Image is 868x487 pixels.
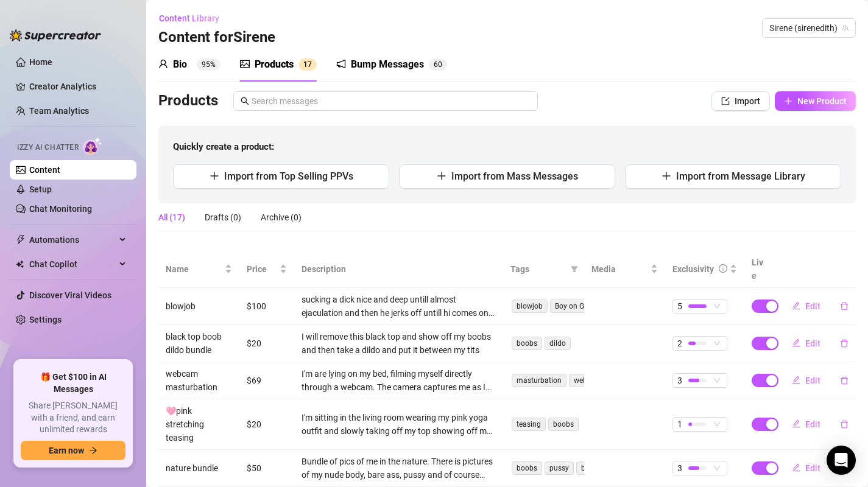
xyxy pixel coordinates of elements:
[797,96,847,106] span: New Product
[29,106,89,116] a: Team Analytics
[255,57,294,72] div: Products
[239,288,294,325] td: $100
[451,170,578,182] span: Import from Mass Messages
[399,164,615,189] button: Import from Mass Messages
[719,264,727,273] span: info-circle
[512,418,546,431] span: teasing
[550,300,595,313] span: Boy on Girl
[510,262,566,276] span: Tags
[625,164,841,189] button: Import from Message Library
[782,415,830,434] button: Edit
[29,254,116,274] span: Chat Copilot
[224,170,353,182] span: Import from Top Selling PPVs
[302,455,496,482] div: Bundle of pics of me in the nature. There is pictures of my nude body, bare ass, pussy and of cou...
[17,142,79,153] span: Izzy AI Chatter
[805,419,820,429] span: Edit
[173,141,274,152] strong: Quickly create a product:
[438,60,442,69] span: 0
[805,301,820,311] span: Edit
[512,337,542,350] span: boobs
[677,461,682,475] span: 3
[158,362,239,399] td: webcam masturbation
[672,262,714,276] div: Exclusivity
[775,91,856,111] button: New Product
[158,251,239,288] th: Name
[830,415,858,434] button: delete
[302,411,496,438] div: I'm sitting in the living room wearing my pink yoga outfit and slowly taking off my top showing o...
[805,376,820,385] span: Edit
[805,463,820,473] span: Edit
[782,458,830,478] button: Edit
[29,230,116,250] span: Automations
[548,418,579,431] span: boobs
[792,376,800,384] span: edit
[158,211,185,224] div: All (17)
[298,58,317,71] sup: 17
[792,338,800,347] span: edit
[677,374,682,387] span: 3
[158,288,239,325] td: blowjob
[29,315,62,324] a: Settings
[512,461,542,475] span: boobs
[158,91,218,111] h3: Products
[568,260,580,278] span: filter
[677,337,682,350] span: 2
[591,262,648,276] span: Media
[302,330,496,357] div: I will remove this black top and show off my boobs and then take a dildo and put it between my tits
[239,450,294,487] td: $50
[241,97,249,105] span: search
[158,28,275,47] h3: Content for Sirene
[571,265,578,273] span: filter
[239,362,294,399] td: $69
[29,57,52,67] a: Home
[842,24,849,32] span: team
[210,171,219,181] span: plus
[784,97,792,105] span: plus
[805,338,820,348] span: Edit
[252,94,531,108] input: Search messages
[676,170,805,182] span: Import from Message Library
[240,59,250,69] span: picture
[840,420,849,429] span: delete
[239,325,294,362] td: $20
[303,60,308,69] span: 1
[721,97,730,105] span: import
[782,296,830,316] button: Edit
[21,371,125,395] span: 🎁 Get $100 in AI Messages
[512,374,566,387] span: masturbation
[10,29,101,41] img: logo-BBDzfeDw.svg
[735,96,760,106] span: Import
[197,58,221,71] sup: 95%
[512,300,548,313] span: blowjob
[29,290,111,300] a: Discover Viral Videos
[308,60,312,69] span: 7
[677,418,682,431] span: 1
[569,374,607,387] span: webcam
[351,57,424,72] div: Bump Messages
[83,137,102,155] img: AI Chatter
[792,419,800,428] span: edit
[294,251,504,288] th: Description
[744,251,775,288] th: Live
[840,339,849,348] span: delete
[677,300,682,313] span: 5
[21,400,125,436] span: Share [PERSON_NAME] with a friend, and earn unlimited rewards
[49,446,84,455] span: Earn now
[21,441,125,460] button: Earn nowarrow-right
[158,399,239,450] td: 🩷pink stretching teasing
[503,251,584,288] th: Tags
[261,211,302,224] div: Archive (0)
[792,463,800,472] span: edit
[336,59,346,69] span: notification
[830,334,858,353] button: delete
[166,262,222,276] span: Name
[662,171,671,181] span: plus
[545,337,571,350] span: dildo
[239,399,294,450] td: $20
[173,164,389,189] button: Import from Top Selling PPVs
[830,371,858,390] button: delete
[840,302,849,310] span: delete
[302,367,496,394] div: I'm are lying on my bed, filming myself directly through a webcam. The camera captures me as I sl...
[434,60,438,69] span: 6
[89,446,97,455] span: arrow-right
